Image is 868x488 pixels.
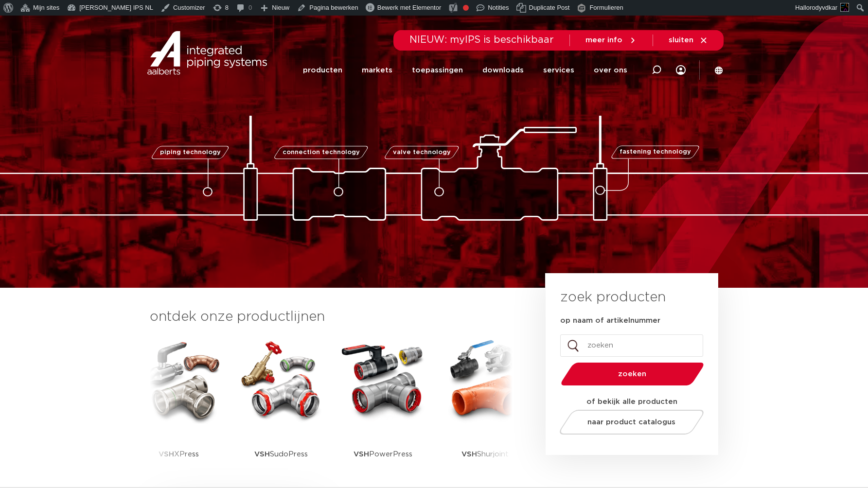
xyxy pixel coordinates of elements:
[237,336,325,485] a: VSHSudoPress
[160,149,221,156] span: piping technology
[362,52,392,89] a: markets
[461,451,477,458] strong: VSH
[159,451,174,458] strong: VSH
[282,149,359,156] span: connection technology
[557,410,706,435] a: naar product catalogus
[339,336,427,485] a: VSHPowerPress
[587,418,675,426] span: naar product catalogus
[586,398,677,405] strong: of bekijk alle producten
[442,336,529,485] a: VSHShurjoint
[354,424,412,485] p: PowerPress
[557,362,708,386] button: zoeken
[676,50,686,90] nav: Menu
[412,52,463,89] a: toepassingen
[135,336,223,485] a: VSHXPress
[150,307,513,327] h3: ontdek onze productlijnen
[669,36,693,44] span: sluiten
[409,35,554,45] span: NIEUW: myIPS is beschikbaar
[810,4,837,11] span: rodyvdkar
[482,52,524,89] a: downloads
[594,52,627,89] a: over ons
[461,424,509,485] p: Shurjoint
[620,149,691,156] span: fastening technology
[560,288,666,307] h3: zoek producten
[560,334,703,357] input: zoeken
[585,36,637,45] a: meer info
[586,370,679,378] span: zoeken
[543,52,574,89] a: services
[354,451,369,458] strong: VSH
[463,5,469,11] div: Focus keyphrase niet ingevuld
[303,52,627,89] nav: Menu
[560,316,660,326] label: op naam of artikelnummer
[159,424,199,485] p: XPress
[303,52,342,89] a: producten
[254,424,308,485] p: SudoPress
[585,36,622,44] span: meer info
[377,4,442,11] span: Bewerk met Elementor
[669,36,708,45] a: sluiten
[393,149,451,156] span: valve technology
[254,451,270,458] strong: VSH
